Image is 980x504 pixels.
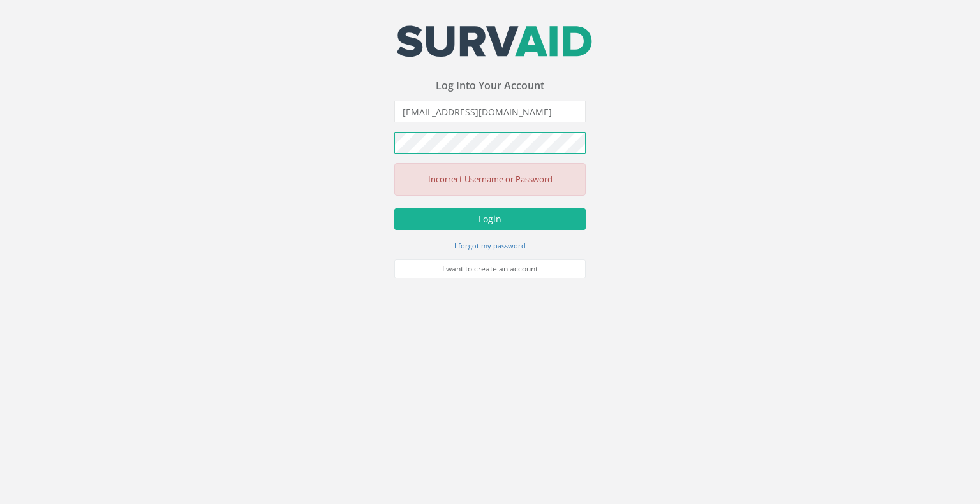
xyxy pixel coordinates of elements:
[394,80,586,92] h3: Log Into Your Account
[454,240,526,251] a: I forgot my password
[394,259,586,278] a: I want to create an account
[454,241,526,250] small: I forgot my password
[394,101,586,122] input: Email
[394,208,586,230] button: Login
[394,163,586,196] div: Incorrect Username or Password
